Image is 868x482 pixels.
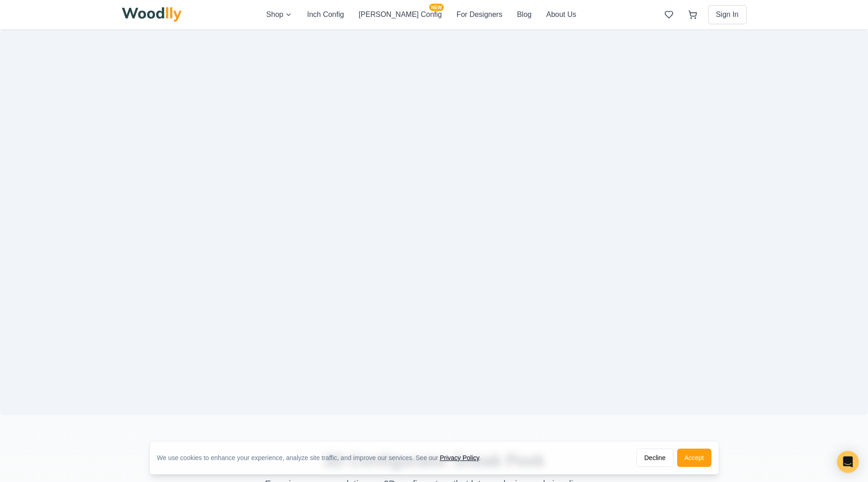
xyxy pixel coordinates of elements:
div: We use cookies to enhance your experience, analyze site traffic, and improve our services. See our . [157,453,489,462]
button: About Us [546,9,576,20]
button: Decline [637,449,673,467]
button: For Designers [457,9,502,20]
div: Open Intercom Messenger [837,451,859,473]
button: Sign In [708,5,747,24]
button: Blog [517,9,531,20]
button: Inch Config [307,9,344,20]
img: Woodlly [122,7,182,22]
button: [PERSON_NAME] ConfigNEW [358,9,442,20]
button: Shop [266,9,292,20]
span: NEW [429,4,443,11]
a: Privacy Policy [440,454,479,461]
button: Accept [677,449,711,467]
